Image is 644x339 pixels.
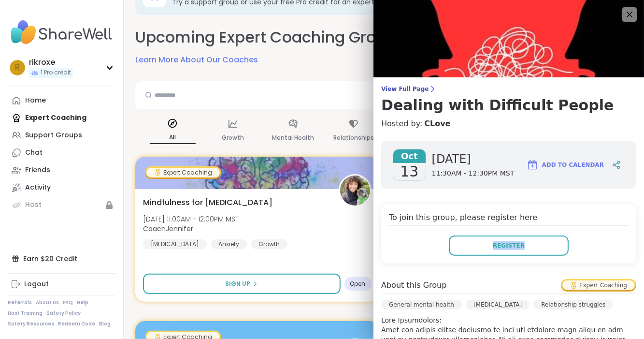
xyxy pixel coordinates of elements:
div: Home [25,96,46,105]
p: Mental Health [272,132,315,144]
span: Mindfulness for [MEDICAL_DATA] [143,197,272,208]
img: CoachJennifer [340,176,370,206]
p: All [150,132,196,144]
span: Register [493,241,525,250]
span: View Full Page [381,85,636,93]
span: r [15,61,20,74]
span: [DATE] 11:00AM - 12:00PM MST [143,214,239,224]
a: Learn More About Our Coaches [135,54,258,66]
div: rikroxe [29,57,73,68]
div: [MEDICAL_DATA] [143,239,207,249]
a: Referrals [8,299,32,306]
h3: Dealing with Difficult People [381,97,636,114]
div: Logout [24,280,49,289]
a: Redeem Code [58,321,95,327]
div: [MEDICAL_DATA] [466,300,530,310]
h4: About this Group [381,280,446,291]
a: Safety Policy [46,310,81,317]
h4: Hosted by: [381,118,636,130]
a: Logout [8,276,115,293]
p: Growth [222,132,244,144]
div: Anxiety [211,239,247,249]
div: Host [25,200,42,210]
h4: To join this group, please register here [389,212,629,226]
div: Earn $20 Credit [8,250,115,267]
span: [DATE] [432,151,515,167]
button: Sign Up [143,274,341,294]
button: Register [449,236,569,256]
div: Expert Coaching [146,168,220,177]
a: About Us [36,299,59,306]
span: 1 Pro credit [41,69,71,77]
div: Activity [25,183,51,192]
img: ShareWell Logomark [527,159,538,171]
p: Relationships [333,132,374,144]
div: Chat [25,148,43,158]
a: Blog [99,321,111,327]
span: Add to Calendar [542,161,604,169]
div: Expert Coaching [562,280,635,290]
div: Growth [251,239,287,249]
h2: Upcoming Expert Coaching Groups [135,27,404,48]
div: Support Groups [25,131,82,140]
span: Open [350,280,366,288]
span: 11:30AM - 12:30PM MST [432,169,515,178]
div: Relationship struggles [533,300,613,310]
a: Chat [8,144,115,162]
a: Help [77,299,88,306]
a: Support Groups [8,127,115,144]
a: FAQ [63,299,73,306]
div: General mental health [381,300,462,310]
a: CLove [424,118,450,130]
a: Host [8,196,115,214]
a: View Full PageDealing with Difficult People [381,85,636,114]
a: Safety Resources [8,321,54,327]
span: Sign Up [225,280,250,288]
a: Activity [8,179,115,196]
a: Home [8,92,115,109]
a: Host Training [8,310,43,317]
a: Friends [8,162,115,179]
b: CoachJennifer [143,224,193,234]
span: 13 [400,163,418,180]
div: Friends [25,165,50,175]
button: Add to Calendar [522,153,608,177]
span: Oct [393,149,426,163]
img: ShareWell Nav Logo [8,15,115,49]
